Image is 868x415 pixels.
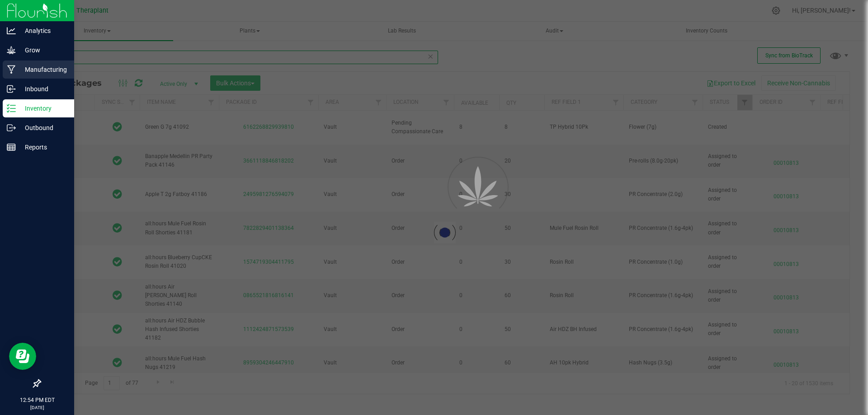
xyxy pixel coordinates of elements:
[16,122,70,133] p: Outbound
[16,64,70,75] p: Manufacturing
[16,84,70,94] p: Inbound
[16,103,70,114] p: Inventory
[9,343,36,370] iframe: Resource center
[7,84,16,93] inline-svg: Inbound
[7,26,16,35] inline-svg: Analytics
[4,404,70,411] p: [DATE]
[7,46,16,55] inline-svg: Grow
[7,104,16,113] inline-svg: Inventory
[4,396,70,404] p: 12:54 PM EDT
[7,65,16,74] inline-svg: Manufacturing
[16,25,70,36] p: Analytics
[7,143,16,152] inline-svg: Reports
[7,123,16,132] inline-svg: Outbound
[16,142,70,153] p: Reports
[16,45,70,56] p: Grow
